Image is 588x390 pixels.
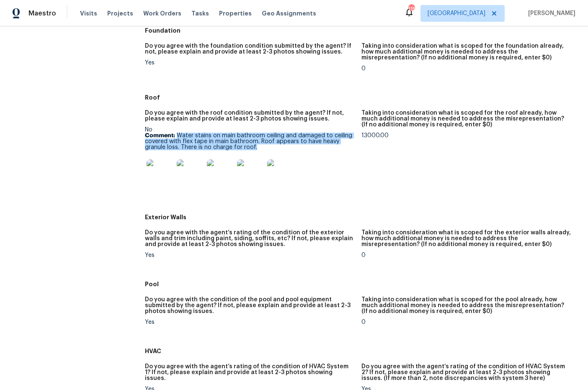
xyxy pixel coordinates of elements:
div: Yes [145,252,355,258]
h5: HVAC [145,347,578,355]
div: 115 [408,5,414,13]
h5: Taking into consideration what is scoped for the pool already, how much additional money is neede... [361,297,571,314]
span: Work Orders [143,9,181,18]
span: Maestro [28,9,56,18]
div: 13000.00 [361,133,571,139]
h5: Pool [145,280,578,288]
h5: Taking into consideration what is scoped for the foundation already, how much additional money is... [361,43,571,61]
h5: Do you agree with the agent’s rating of the condition of the exterior walls and trim including pa... [145,230,355,247]
div: No [145,127,355,191]
h5: Do you agree with the agent’s rating of the condition of HVAC System 1? If not, please explain an... [145,364,355,381]
div: 0 [361,252,571,258]
div: Yes [145,60,355,66]
h5: Do you agree with the foundation condition submitted by the agent? If not, please explain and pro... [145,43,355,55]
span: Tasks [191,10,209,16]
h5: Do you agree with the roof condition submitted by the agent? If not, please explain and provide a... [145,110,355,122]
span: Properties [219,9,252,18]
span: Projects [107,9,133,18]
h5: Taking into consideration what is scoped for the roof already, how much additional money is neede... [361,110,571,128]
h5: Exterior Walls [145,213,578,221]
span: [PERSON_NAME] [525,9,575,18]
div: Yes [145,319,355,325]
div: 0 [361,66,571,72]
span: [GEOGRAPHIC_DATA] [428,9,485,18]
b: Comment: [145,133,175,139]
h5: Roof [145,93,578,102]
h5: Foundation [145,26,578,35]
p: Water stains on main bathroom ceiling and damaged to ceiling covered with flex tape in main bathr... [145,133,355,150]
h5: Do you agree with the condition of the pool and pool equipment submitted by the agent? If not, pl... [145,297,355,314]
h5: Taking into consideration what is scoped for the exterior walls already, how much additional mone... [361,230,571,247]
h5: Do you agree with the agent’s rating of the condition of HVAC System 2? If not, please explain an... [361,364,571,381]
div: 0 [361,319,571,325]
span: Visits [80,9,97,18]
span: Geo Assignments [262,9,316,18]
